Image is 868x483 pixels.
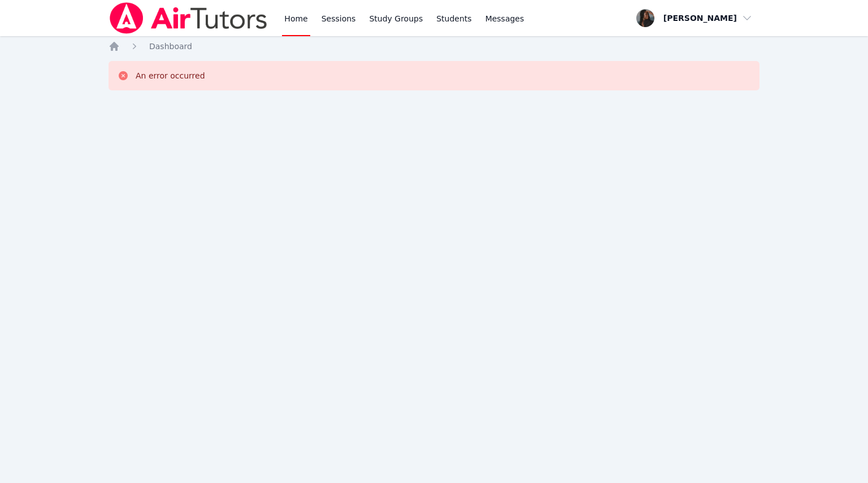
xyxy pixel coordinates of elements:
[108,2,268,34] img: Air Tutors
[136,70,205,81] div: An error occurred
[108,41,759,52] nav: Breadcrumb
[149,41,192,52] a: Dashboard
[485,13,524,24] span: Messages
[149,42,192,51] span: Dashboard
